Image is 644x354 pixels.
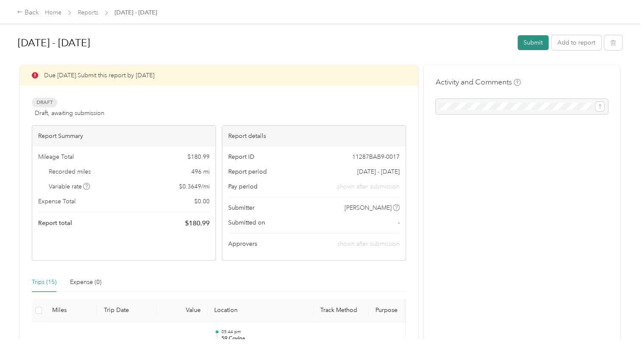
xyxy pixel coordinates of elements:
[78,9,98,16] a: Reports
[17,8,39,18] div: Back
[337,182,400,191] span: shown after submission
[357,167,400,176] span: [DATE] - [DATE]
[179,182,210,191] span: $ 0.3649 / mi
[228,152,255,161] span: Report ID
[228,218,265,227] span: Submitted on
[32,98,57,107] span: Draft
[38,152,74,161] span: Mileage Total
[35,109,104,118] span: Draft, awaiting submission
[45,9,62,16] a: Home
[191,167,210,176] span: 496 mi
[228,239,257,248] span: Approvers
[18,33,512,53] h1: Aug 1 - 31, 2025
[157,299,207,322] th: Value
[188,152,210,161] span: $ 180.99
[185,218,210,228] span: $ 180.99
[314,299,369,322] th: Track Method
[337,240,400,247] span: shown after submission
[518,35,549,50] button: Submit
[344,203,392,212] span: [PERSON_NAME]
[115,8,157,17] span: [DATE] - [DATE]
[228,182,258,191] span: Pay period
[194,197,210,206] span: $ 0.00
[38,197,76,206] span: Expense Total
[207,299,314,322] th: Location
[228,203,255,212] span: Submitter
[596,306,644,354] iframe: Everlance-gr Chat Button Frame
[32,126,216,146] div: Report Summary
[32,278,56,287] div: Trips (15)
[45,299,97,322] th: Miles
[20,65,418,86] div: Due [DATE]. Submit this report by [DATE]
[228,167,267,176] span: Report period
[222,126,406,146] div: Report details
[49,182,90,191] span: Variable rate
[221,329,307,335] p: 05:44 pm
[352,152,400,161] span: 11287BAB9-0017
[552,35,601,50] button: Add to report
[49,167,91,176] span: Recorded miles
[38,219,72,228] span: Report total
[70,278,101,287] div: Expense (0)
[221,335,307,343] p: 59 Covina
[398,218,400,227] span: -
[369,299,432,322] th: Purpose
[97,299,157,322] th: Trip Date
[436,77,521,87] h4: Activity and Comments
